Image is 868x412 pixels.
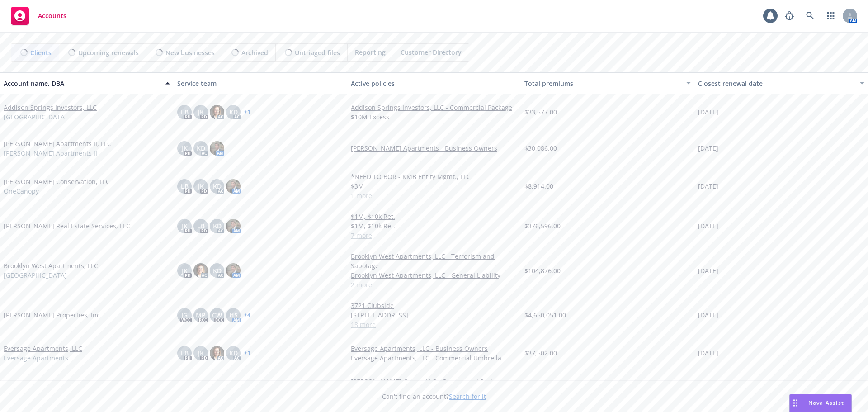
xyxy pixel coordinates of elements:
[182,221,188,231] span: JK
[351,353,517,363] a: Eversage Apartments, LLC - Commercial Umbrella
[351,79,517,88] div: Active policies
[524,181,553,191] span: $8,914.00
[4,270,67,280] span: [GEOGRAPHIC_DATA]
[698,143,718,153] span: [DATE]
[351,103,517,112] a: Addison Springs Investors, LLC - Commercial Package
[694,72,868,94] button: Closest renewal date
[351,251,517,270] a: Brooklyn West Apartments, LLC - Terrorism and Sabotage
[698,266,718,275] span: [DATE]
[698,310,718,320] span: [DATE]
[801,7,819,25] a: Search
[226,179,241,194] img: photo
[524,310,566,320] span: $4,650,051.00
[449,392,486,401] a: Search for it
[351,377,517,386] a: [PERSON_NAME] Group, LLC - Commercial Package
[351,172,517,181] a: *NEED TO BOR - KMB Entity Mgmt., LLC
[698,79,854,88] div: Closest renewal date
[213,181,222,191] span: KD
[698,348,718,358] span: [DATE]
[351,212,517,221] a: $1M, $10k Ret.
[698,221,718,231] span: [DATE]
[7,3,70,28] a: Accounts
[210,105,224,119] img: photo
[4,79,160,88] div: Account name, DBA
[196,310,206,320] span: MP
[181,181,189,191] span: LB
[351,191,517,200] a: 1 more
[241,48,268,57] span: Archived
[244,109,250,115] a: + 1
[4,103,97,112] a: Addison Springs Investors, LLC
[181,348,189,358] span: LB
[347,72,521,94] button: Active policies
[181,310,188,320] span: JG
[38,12,66,19] span: Accounts
[4,344,82,353] a: Eversage Apartments, LLC
[198,348,204,358] span: JK
[4,177,110,186] a: [PERSON_NAME] Conservation, LLC
[351,181,517,191] a: $3M
[78,48,139,57] span: Upcoming renewals
[4,112,67,122] span: [GEOGRAPHIC_DATA]
[698,181,718,191] span: [DATE]
[198,107,204,117] span: JK
[401,47,462,57] span: Customer Directory
[780,7,798,25] a: Report a Bug
[698,107,718,117] span: [DATE]
[789,394,852,412] button: Nova Assist
[351,221,517,231] a: $1M, $10k Ret.
[351,280,517,289] a: 2 more
[4,221,130,231] a: [PERSON_NAME] Real Estate Services, LLC
[213,221,222,231] span: KD
[226,263,241,278] img: photo
[182,143,188,153] span: JK
[524,221,561,231] span: $376,596.00
[790,394,801,412] div: Drag to move
[524,107,557,117] span: $33,577.00
[524,348,557,358] span: $37,502.00
[822,7,840,25] a: Switch app
[213,266,222,275] span: KD
[351,301,517,310] a: 3721 Clubside
[355,47,386,57] span: Reporting
[351,344,517,353] a: Eversage Apartments, LLC - Business Owners
[351,231,517,240] a: 7 more
[4,310,102,320] a: [PERSON_NAME] Properties, Inc.
[210,141,224,156] img: photo
[177,79,344,88] div: Service team
[181,107,189,117] span: LB
[244,313,250,318] a: + 4
[212,310,222,320] span: CW
[382,392,486,401] span: Can't find an account?
[182,266,188,275] span: JK
[198,181,204,191] span: JK
[30,48,52,57] span: Clients
[226,219,241,233] img: photo
[351,320,517,329] a: 18 more
[351,310,517,320] a: [STREET_ADDRESS]
[808,399,844,407] span: Nova Assist
[351,270,517,280] a: Brooklyn West Apartments, LLC - General Liability
[524,266,561,275] span: $104,876.00
[4,139,111,148] a: [PERSON_NAME] Apartments II, LLC
[351,112,517,122] a: $10M Excess
[4,148,97,158] span: [PERSON_NAME] Apartments II
[524,79,681,88] div: Total premiums
[197,143,205,153] span: KD
[197,221,205,231] span: LB
[165,48,215,57] span: New businesses
[174,72,347,94] button: Service team
[4,353,68,363] span: Eversage Apartments
[244,350,250,356] a: + 1
[229,310,238,320] span: HS
[295,48,340,57] span: Untriaged files
[193,263,208,278] img: photo
[524,143,557,153] span: $30,086.00
[4,261,98,270] a: Brooklyn West Apartments, LLC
